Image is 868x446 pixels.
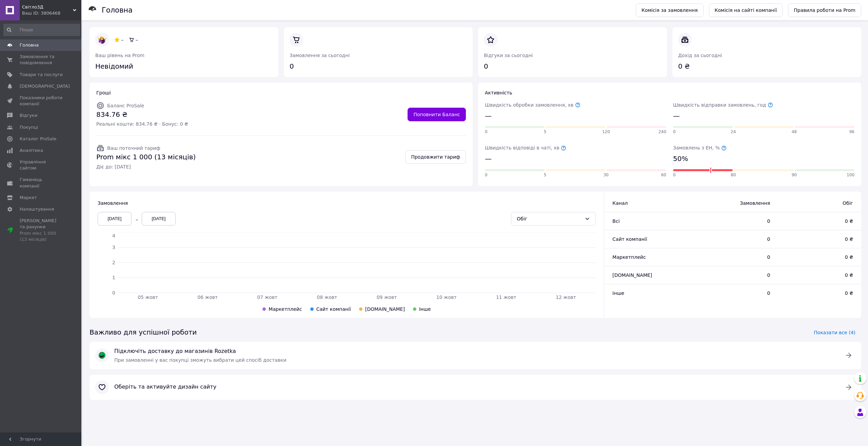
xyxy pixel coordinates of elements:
[485,90,512,95] span: Активність
[698,254,770,261] span: 0
[602,129,610,135] span: 120
[20,83,70,89] span: [DEMOGRAPHIC_DATA]
[636,3,704,17] a: Комісія за замовлення
[257,295,277,300] tspan: 07 жовт
[107,145,160,151] span: Ваш поточний тариф
[544,129,547,135] span: 5
[96,121,188,127] span: Реальні кошти: 834.76 ₴ · Бонус: 0 ₴
[114,383,836,391] span: Оберіть та активуйте дизайн сайту
[612,272,652,278] span: [DOMAIN_NAME]
[90,342,861,369] a: Підключіть доставку до магазинів RozetkaПри замовленні у вас покупці зможуть вибрати цей спосіб д...
[698,200,770,207] span: Замовлення
[731,172,736,178] span: 80
[673,145,727,150] span: Замовлень з ЕН, %
[814,329,855,336] span: Показати все (4)
[784,200,853,207] span: Обіг
[98,200,128,206] span: Замовлення
[731,129,736,135] span: 24
[20,230,63,243] div: Prom мікс 1 000 (13 місяців)
[365,306,405,312] span: [DOMAIN_NAME]
[317,295,337,300] tspan: 08 жовт
[698,290,770,297] span: 0
[698,218,770,225] span: 0
[612,236,647,242] span: Сайт компанії
[604,172,609,178] span: 30
[784,290,853,297] span: 0 ₴
[436,295,457,300] tspan: 10 жовт
[612,200,628,206] span: Канал
[90,375,861,400] a: Оберіть та активуйте дизайн сайту
[673,172,676,178] span: 0
[485,102,580,108] span: Швидкість обробки замовлення, хв
[112,245,115,250] tspan: 3
[709,3,783,17] a: Комісія на сайті компанії
[197,295,218,300] tspan: 06 жовт
[22,10,81,16] div: Ваш ID: 3806468
[3,24,80,36] input: Пошук
[485,111,492,121] span: —
[658,129,666,135] span: 240
[485,154,492,164] span: —
[316,306,351,312] span: Сайт компанії
[408,108,466,121] a: Поповнити Баланс
[114,347,836,355] span: Підключіть доставку до магазинів Rozetka
[485,129,488,135] span: 0
[98,212,132,226] div: [DATE]
[102,6,133,14] h1: Головна
[405,150,466,164] a: Продовжити тариф
[847,172,854,178] span: 100
[121,37,123,42] span: –
[20,218,63,243] span: [PERSON_NAME] та рахунки
[788,3,861,17] a: Правила роботи на Prom
[22,4,73,10] span: Світло3Д
[112,260,115,265] tspan: 2
[784,218,853,225] span: 0 ₴
[112,275,115,280] tspan: 1
[661,172,666,178] span: 60
[112,233,115,238] tspan: 4
[517,215,582,222] div: Обіг
[673,129,676,135] span: 0
[485,145,566,150] span: Швидкість відповіді в чаті, хв
[138,295,158,300] tspan: 05 жовт
[419,306,431,312] span: Інше
[544,172,547,178] span: 5
[112,290,115,296] tspan: 0
[673,154,688,164] span: 50%
[673,111,680,121] span: —
[20,159,63,171] span: Управління сайтом
[114,357,287,363] span: При замовленні у вас покупці зможуть вибрати цей спосіб доставки
[792,172,797,178] span: 90
[269,306,302,312] span: Маркетплейс
[20,206,54,212] span: Налаштування
[485,172,488,178] span: 0
[20,195,37,201] span: Маркет
[20,95,63,107] span: Показники роботи компанії
[612,218,619,224] span: Всi
[96,110,188,120] span: 834.76 ₴
[792,129,797,135] span: 48
[96,152,196,162] span: Prom мікс 1 000 (13 місяців)
[20,112,37,119] span: Відгуки
[136,37,138,42] span: –
[90,327,197,337] span: Важливо для успішної роботи
[20,54,63,66] span: Замовлення та повідомлення
[784,272,853,279] span: 0 ₴
[612,290,624,296] span: Інше
[377,295,397,300] tspan: 09 жовт
[96,163,196,170] span: Діє до: [DATE]
[20,177,63,189] span: Гаманець компанії
[612,254,646,260] span: Маркетплейс
[107,103,144,108] span: Баланс ProSale
[698,272,770,279] span: 0
[673,102,773,108] span: Швидкість відправки замовлень, год
[556,295,576,300] tspan: 12 жовт
[784,236,853,243] span: 0 ₴
[20,124,38,130] span: Покупці
[784,254,853,261] span: 0 ₴
[96,90,111,95] span: Гроші
[20,147,43,154] span: Аналітика
[496,295,516,300] tspan: 11 жовт
[698,236,770,243] span: 0
[849,129,854,135] span: 96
